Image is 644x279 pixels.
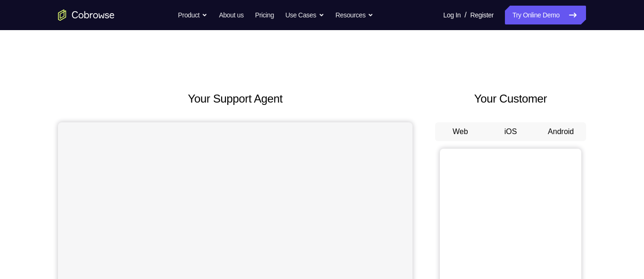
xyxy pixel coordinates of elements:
[435,90,586,107] h2: Your Customer
[58,9,115,21] a: Go to the home page
[505,6,586,24] a: Try Online Demo
[443,6,461,24] a: Log In
[285,6,324,24] button: Use Cases
[255,6,274,24] a: Pricing
[486,122,536,141] button: iOS
[178,6,208,24] button: Product
[336,6,374,24] button: Resources
[58,90,413,107] h2: Your Support Agent
[219,6,243,24] a: About us
[536,122,586,141] button: Android
[464,9,466,21] span: /
[435,122,486,141] button: Web
[471,6,494,24] a: Register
